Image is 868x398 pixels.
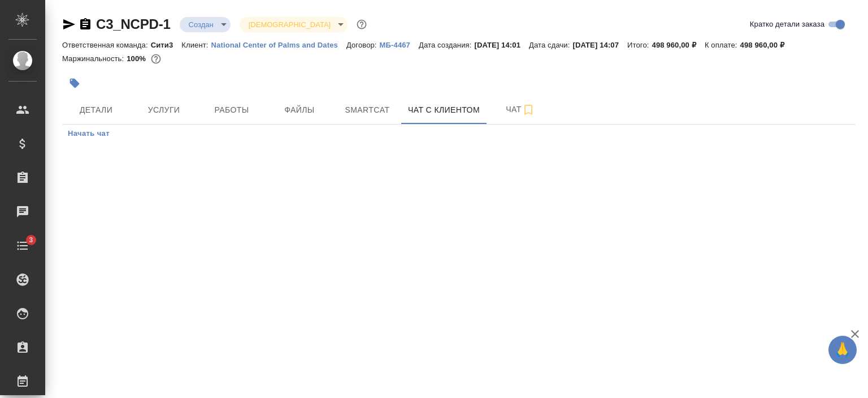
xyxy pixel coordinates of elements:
[211,40,346,49] a: National Center of Palms and Dates
[750,19,824,30] span: Кратко детали заказа
[408,103,480,117] span: Чат с клиентом
[529,41,572,49] p: Дата сдачи:
[69,103,123,117] span: Детали
[96,16,171,32] a: C3_NCPD-1
[62,125,856,143] div: simple tabs example
[493,102,548,117] span: Чат
[346,41,380,49] p: Договор:
[62,125,115,143] button: Начать чат
[62,18,76,31] button: Скопировать ссылку для ЯМессенджера
[705,41,740,49] p: К оплате:
[380,40,419,49] a: МБ-4467
[137,103,191,117] span: Услуги
[245,20,334,29] button: [DEMOGRAPHIC_DATA]
[62,54,127,63] p: Маржинальность:
[149,52,163,66] button: 0.00 RUB;
[62,71,87,96] button: Добавить тэг
[419,41,474,49] p: Дата создания:
[151,41,182,49] p: Сити3
[572,41,627,49] p: [DATE] 14:07
[127,54,149,63] p: 100%
[205,103,259,117] span: Работы
[474,41,529,49] p: [DATE] 14:01
[627,41,652,49] p: Итого:
[340,103,394,117] span: Smartcat
[181,41,211,49] p: Клиент:
[740,41,793,49] p: 498 960,00 ₽
[652,41,705,49] p: 498 960,00 ₽
[240,17,348,32] div: Создан
[354,17,369,32] button: Доп статусы указывают на важность/срочность заказа
[833,338,852,362] span: 🙏
[380,41,419,49] p: МБ-4467
[828,336,857,364] button: 🙏
[522,103,535,117] svg: Подписаться
[62,41,151,49] p: Ответственная команда:
[272,103,327,117] span: Файлы
[3,232,42,260] a: 3
[211,41,346,49] p: National Center of Palms and Dates
[185,20,217,29] button: Создан
[180,17,231,32] div: Создан
[22,234,40,246] span: 3
[79,18,92,31] button: Скопировать ссылку
[68,127,110,140] span: Начать чат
